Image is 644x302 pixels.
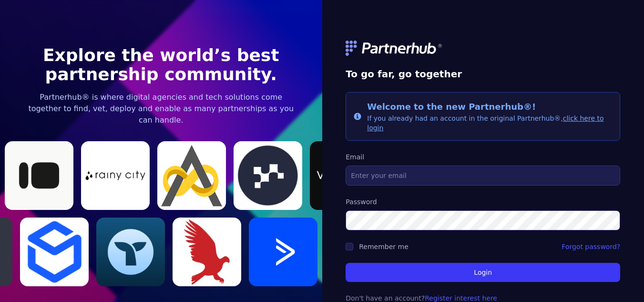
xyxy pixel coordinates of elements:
a: Register interest here [425,294,497,302]
label: Password [346,197,620,207]
span: Welcome to the new Partnerhub®! [367,102,536,112]
a: Forgot password? [562,242,620,251]
p: Partnerhub® is where digital agencies and tech solutions come together to find, vet, deploy and e... [24,92,298,126]
img: logo [346,41,443,56]
input: Enter your email [346,166,620,186]
button: Login [346,263,620,282]
h1: Explore the world’s best partnership community. [24,46,298,84]
div: If you already had an account in the original Partnerhub®, [367,100,612,133]
h1: To go far, go together [346,67,620,81]
label: Email [346,152,620,162]
label: Remember me [359,243,409,250]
